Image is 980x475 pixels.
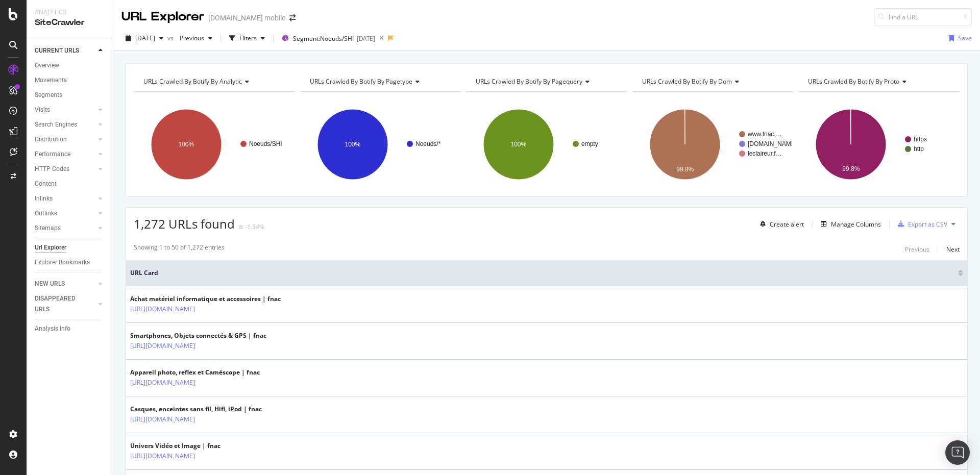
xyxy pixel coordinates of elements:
a: Segments [35,90,106,101]
h4: URLs Crawled By Botify By proto [806,73,950,90]
div: Achat matériel informatique et accessoires | fnac [130,294,281,304]
div: Visits [35,105,50,115]
a: Performance [35,149,95,160]
div: NEW URLS [35,279,65,289]
div: A chart. [632,100,792,189]
svg: A chart. [466,100,625,189]
a: Inlinks [35,193,95,204]
h4: URLs Crawled By Botify By analytic [141,73,286,90]
a: Url Explorer [35,242,106,253]
button: Manage Columns [817,218,881,230]
button: Export as CSV [894,216,947,232]
text: [DOMAIN_NAME] [748,140,797,147]
a: [URL][DOMAIN_NAME] [130,304,195,314]
div: Performance [35,149,70,160]
button: [DATE] [121,30,167,46]
div: Inlinks [35,193,53,204]
div: Previous [905,245,929,254]
div: Save [958,34,972,42]
a: Outlinks [35,208,95,219]
button: Next [946,243,960,255]
a: Explorer Bookmarks [35,257,106,268]
div: Manage Columns [831,220,881,229]
a: HTTP Codes [35,164,95,174]
div: Casques, enceintes sans fil, Hifi, iPod | fnac [130,405,262,414]
div: DISAPPEARED URLS [35,293,86,315]
text: 99.8% [843,165,860,172]
span: URL Card [130,268,955,278]
text: Noeuds/* [415,140,441,147]
img: Equal [239,226,243,229]
div: Outlinks [35,208,57,219]
span: URLs Crawled By Botify By pagetype [310,77,412,86]
span: 2025 Aug. 1st [135,34,155,42]
button: Segment:Noeuds/SHI[DATE] [278,30,375,46]
div: Univers Vidéo et Image | fnac [130,441,239,451]
div: Appareil photo, reflex et Caméscope | fnac [130,368,260,377]
span: Previous [176,34,204,42]
div: Analytics [35,8,105,17]
a: CURRENT URLS [35,45,95,56]
div: Overview [35,60,59,71]
span: vs [167,34,176,42]
div: HTTP Codes [35,164,69,174]
div: URL Explorer [121,8,204,26]
a: Search Engines [35,119,95,130]
div: Distribution [35,134,67,145]
a: Overview [35,60,106,71]
div: Open Intercom Messenger [945,440,970,465]
a: NEW URLS [35,279,95,289]
a: [URL][DOMAIN_NAME] [130,451,195,461]
svg: A chart. [134,100,293,189]
span: URLs Crawled By Botify By pagequery [476,77,582,86]
div: Content [35,179,57,189]
div: Sitemaps [35,223,61,234]
div: [DOMAIN_NAME] mobile [208,13,285,23]
text: leclaireur.f… [748,150,782,157]
text: 99.8% [676,166,694,173]
text: 100% [345,141,360,148]
div: Create alert [770,220,804,229]
div: Next [946,245,960,254]
div: Smartphones, Objets connectés & GPS | fnac [130,331,266,340]
a: [URL][DOMAIN_NAME] [130,414,195,424]
h4: URLs Crawled By Botify By dom [640,73,785,90]
text: http [914,145,924,153]
a: Content [35,179,106,189]
button: Filters [225,30,269,46]
div: arrow-right-arrow-left [289,14,296,21]
div: Url Explorer [35,242,66,253]
div: Search Engines [35,119,77,130]
div: Showing 1 to 50 of 1,272 entries [134,243,225,255]
a: Distribution [35,134,95,145]
div: -1.54% [245,222,264,231]
button: Save [945,30,972,46]
h4: URLs Crawled By Botify By pagequery [474,73,618,90]
a: Sitemaps [35,223,95,234]
button: Previous [176,30,216,46]
input: Find a URL [874,8,972,26]
span: URLs Crawled By Botify By analytic [143,77,242,86]
text: www.fnac.… [747,131,782,138]
div: Filters [239,34,257,42]
div: Segments [35,90,62,101]
button: Previous [905,243,929,255]
svg: A chart. [798,100,958,189]
a: Movements [35,75,106,86]
div: A chart. [300,100,459,189]
div: Explorer Bookmarks [35,257,90,268]
text: Noeuds/SHI [249,140,282,147]
div: SiteCrawler [35,17,105,29]
span: 1,272 URLs found [134,215,235,232]
div: Export as CSV [908,220,947,229]
text: 100% [511,141,527,148]
div: Movements [35,75,67,86]
span: Segment: Noeuds/SHI [293,34,354,43]
div: CURRENT URLS [35,45,79,56]
span: URLs Crawled By Botify By dom [642,77,732,86]
text: empty [581,140,598,147]
a: Visits [35,105,95,115]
